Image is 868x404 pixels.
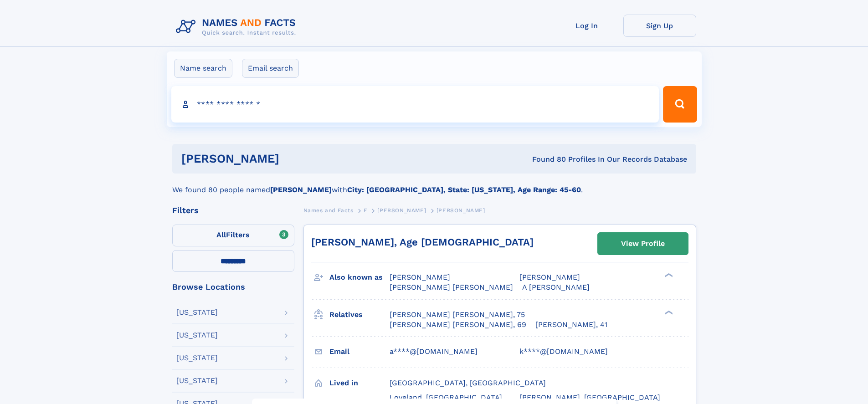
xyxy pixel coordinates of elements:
[176,354,218,362] div: [US_STATE]
[329,344,390,359] h3: Email
[519,273,580,281] span: [PERSON_NAME]
[377,205,426,216] a: [PERSON_NAME]
[242,59,299,78] label: Email search
[181,153,406,164] h1: [PERSON_NAME]
[550,15,623,37] a: Log In
[390,378,546,387] span: [GEOGRAPHIC_DATA], [GEOGRAPHIC_DATA]
[437,207,485,214] span: [PERSON_NAME]
[535,320,607,330] a: [PERSON_NAME], 41
[623,15,696,37] a: Sign Up
[364,205,367,216] a: F
[347,185,581,194] b: City: [GEOGRAPHIC_DATA], State: [US_STATE], Age Range: 45-60
[174,59,232,78] label: Name search
[329,270,390,285] h3: Also known as
[172,283,294,291] div: Browse Locations
[663,309,673,315] div: ❯
[311,236,534,248] a: [PERSON_NAME], Age [DEMOGRAPHIC_DATA]
[329,307,390,322] h3: Relatives
[364,207,367,214] span: F
[621,233,665,254] div: View Profile
[519,393,660,402] span: [PERSON_NAME], [GEOGRAPHIC_DATA]
[216,230,226,239] span: All
[270,185,332,194] b: [PERSON_NAME]
[390,320,526,330] a: [PERSON_NAME] [PERSON_NAME], 69
[176,332,218,339] div: [US_STATE]
[172,174,696,195] div: We found 80 people named with .
[390,283,513,291] span: [PERSON_NAME] [PERSON_NAME]
[172,15,303,39] img: Logo Names and Facts
[172,206,294,215] div: Filters
[390,273,450,281] span: [PERSON_NAME]
[176,309,218,316] div: [US_STATE]
[172,225,294,246] label: Filters
[176,377,218,384] div: [US_STATE]
[598,233,688,255] a: View Profile
[171,86,659,123] input: search input
[303,205,354,216] a: Names and Facts
[663,272,673,278] div: ❯
[522,283,590,291] span: A [PERSON_NAME]
[390,310,525,320] a: [PERSON_NAME] [PERSON_NAME], 75
[406,154,687,164] div: Found 80 Profiles In Our Records Database
[377,207,426,214] span: [PERSON_NAME]
[390,393,502,402] span: Loveland, [GEOGRAPHIC_DATA]
[329,375,390,391] h3: Lived in
[663,86,697,123] button: Search Button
